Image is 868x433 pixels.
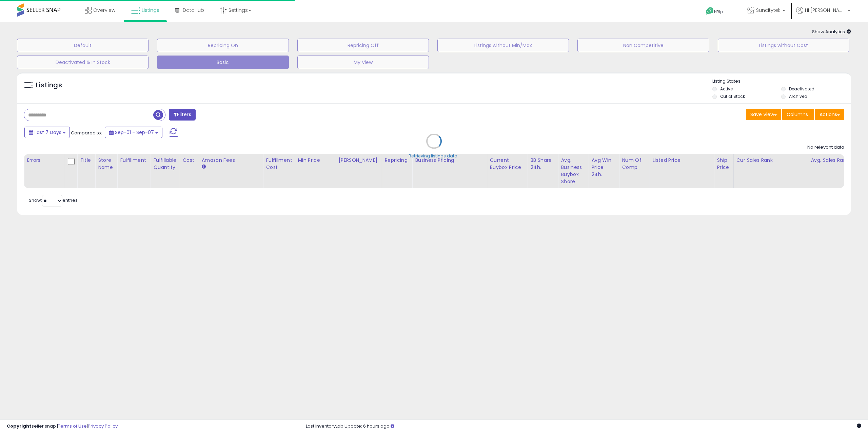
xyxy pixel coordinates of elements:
[812,28,851,35] span: Show Analytics
[577,39,709,52] button: Non Competitive
[718,39,849,52] button: Listings without Cost
[17,39,149,52] button: Default
[297,56,429,69] button: My View
[93,7,115,14] span: Overview
[409,153,459,159] div: Retrieving listings data..
[437,39,569,52] button: Listings without Min/Max
[796,7,850,22] a: Hi [PERSON_NAME]
[714,9,723,15] span: Help
[17,56,149,69] button: Deactivated & In Stock
[142,7,159,14] span: Listings
[706,7,714,15] i: Get Help
[157,56,289,69] button: Basic
[701,2,736,22] a: Help
[805,7,846,14] span: Hi [PERSON_NAME]
[157,39,289,52] button: Repricing On
[297,39,429,52] button: Repricing Off
[183,7,204,14] span: DataHub
[756,7,781,14] span: Suncitytek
